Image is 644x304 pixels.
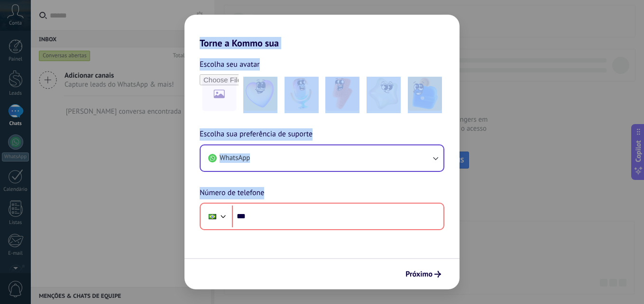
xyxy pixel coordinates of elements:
button: Próximo [401,266,445,282]
img: -3.jpeg [325,77,359,111]
img: -1.jpeg [243,77,277,111]
span: Próximo [405,271,432,277]
img: -2.jpeg [285,77,319,111]
h2: Torne a Kommo sua [184,15,460,49]
span: Número de telefone [200,187,264,199]
span: Escolha seu avatar [200,58,260,71]
span: Escolha sua preferência de suporte [200,128,313,141]
div: Brazil: + 55 [203,206,221,226]
img: -5.jpeg [408,77,442,111]
img: -4.jpeg [367,77,401,111]
span: WhatsApp [220,153,250,163]
button: WhatsApp [201,145,443,171]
